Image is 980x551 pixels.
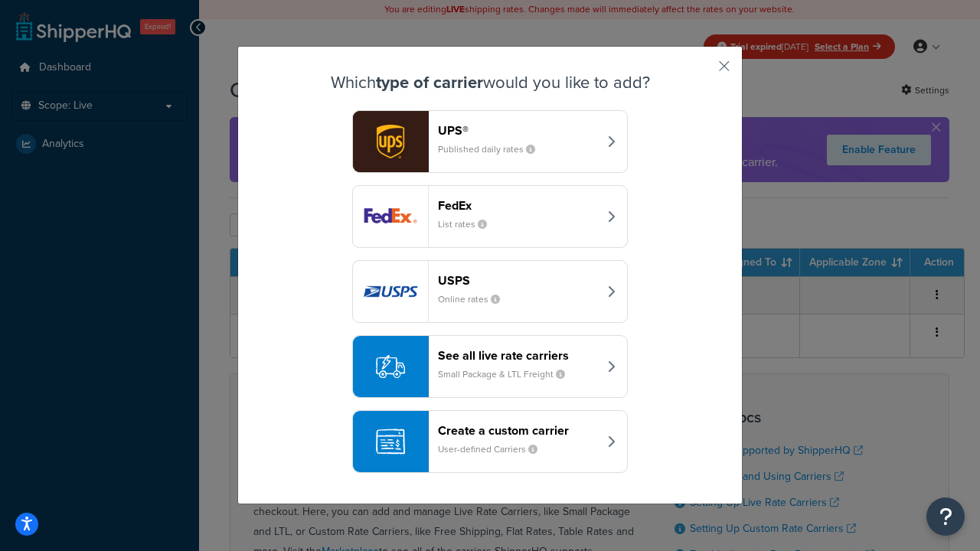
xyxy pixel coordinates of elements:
header: UPS® [438,123,598,138]
button: See all live rate carriersSmall Package & LTL Freight [352,335,628,398]
header: USPS [438,273,598,288]
button: Open Resource Center [926,497,965,536]
button: usps logoUSPSOnline rates [352,260,628,323]
img: ups logo [353,111,428,172]
img: icon-carrier-custom-c93b8a24.svg [376,427,405,456]
small: List rates [438,217,499,231]
h3: Which would you like to add? [276,73,704,92]
header: Create a custom carrier [438,423,598,438]
header: FedEx [438,198,598,213]
img: fedEx logo [353,186,428,247]
small: Online rates [438,292,512,306]
small: Small Package & LTL Freight [438,367,577,381]
small: Published daily rates [438,142,547,156]
button: Create a custom carrierUser-defined Carriers [352,410,628,473]
button: ups logoUPS®Published daily rates [352,110,628,173]
header: See all live rate carriers [438,348,598,363]
img: usps logo [353,261,428,322]
strong: type of carrier [376,70,483,95]
button: fedEx logoFedExList rates [352,185,628,248]
small: User-defined Carriers [438,442,550,456]
img: icon-carrier-liverate-becf4550.svg [376,352,405,381]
